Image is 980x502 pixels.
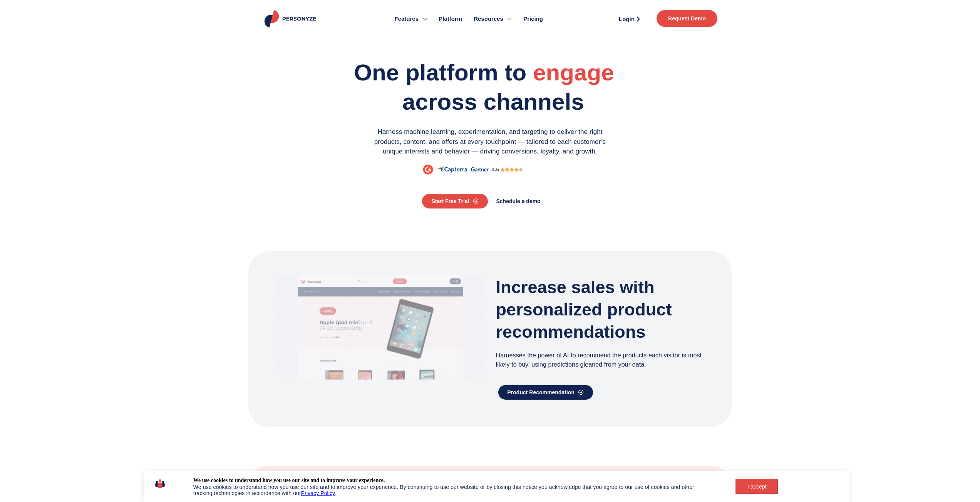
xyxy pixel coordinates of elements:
div: We use cookies to understand how you use our site and to improve your experience. By continuing t... [193,484,715,496]
span: Platform [439,15,462,23]
span: Pricing [523,15,543,23]
a: Platform [433,4,468,34]
div: I accept [740,484,774,490]
img: Personyze logo [263,10,320,28]
i:  [519,166,523,173]
div: 4.5/5 [500,166,524,173]
a: Request Demo [657,10,717,27]
h3: Increase sales with personalized product recommendations [496,276,704,343]
i:  [500,166,505,173]
div: 4.5 [492,166,499,173]
button: I accept [735,479,778,494]
span: Schedule a demo [496,198,541,204]
div: We use cookies to understand how you use our site and to improve your experience. [193,477,385,484]
p: Harnesses the power of AI to recommend the products each visitor is most likely to buy, using pre... [496,351,704,369]
span: One platform to [354,60,526,85]
span: Product Recommendation [508,390,575,395]
a: Login [610,13,649,25]
img: icon [155,477,165,490]
a: Product Recommendation [498,385,593,400]
a: Pricing [518,4,549,34]
i:  [514,166,519,173]
a: Start Free Trial [422,194,487,208]
span: Resources [474,15,503,23]
a: Resources [468,4,518,34]
span: Request Demo [668,16,706,21]
i:  [509,166,514,173]
p: Harness machine learning, experimentation, and targeting to deliver the right products, content, ... [365,127,615,157]
a: Features [389,4,433,34]
span: across channels [402,89,584,115]
span: Features [394,15,419,23]
span: Start Free Trial [431,198,469,204]
a: Privacy Policy [301,490,335,496]
i:  [505,166,509,173]
span: Login [619,16,635,22]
